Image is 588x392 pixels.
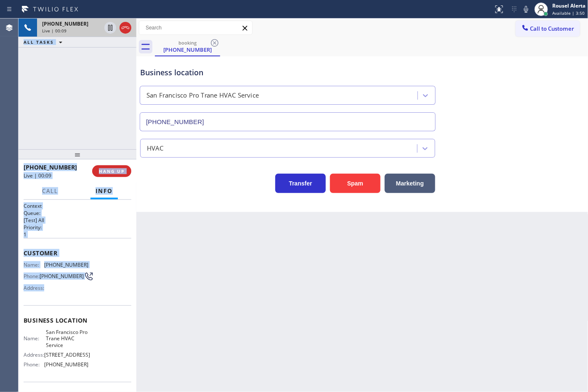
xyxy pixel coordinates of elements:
button: Transfer [275,174,326,193]
div: (714) 273-8866 [156,37,219,56]
button: Mute [520,3,532,15]
span: Info [96,187,113,195]
span: ALL TASKS [24,39,54,45]
span: Call [42,187,58,195]
button: Marketing [385,174,435,193]
input: Search [139,21,252,34]
span: Name: [24,335,46,342]
div: Business location [140,67,435,78]
div: San Francisco Pro Trane HVAC Service [146,91,259,101]
div: Rousel Alerta [552,2,585,9]
span: [PHONE_NUMBER] [44,361,88,368]
div: HVAC [147,143,164,153]
span: Business location [24,316,131,324]
button: Spam [330,174,380,193]
p: [Test] All [24,217,131,224]
span: Available | 3:50 [552,10,585,16]
input: Phone Number [140,112,436,131]
span: Live | 00:09 [24,172,51,179]
h2: Priority: [24,224,131,231]
div: [PHONE_NUMBER] [156,46,219,53]
span: [PHONE_NUMBER] [42,20,88,27]
span: Phone: [24,361,44,368]
button: Info [90,183,118,199]
span: Address: [24,352,44,358]
span: Address: [24,285,46,291]
span: Live | 00:09 [42,28,67,34]
button: Hang up [120,22,131,34]
span: HANG UP [99,168,125,174]
button: Call [37,183,63,199]
button: ALL TASKS [19,37,71,47]
span: Call to Customer [530,25,575,32]
p: 1 [24,231,131,238]
div: booking [156,40,219,46]
h1: Context [24,202,131,209]
span: [PHONE_NUMBER] [24,163,77,171]
span: San Francisco Pro Trane HVAC Service [46,329,88,348]
span: Customer [24,249,131,257]
span: [PHONE_NUMBER] [40,273,84,279]
h2: Queue: [24,209,131,217]
span: Phone: [24,273,40,279]
button: Call to Customer [516,21,580,37]
button: Hold Customer [104,22,116,34]
span: [STREET_ADDRESS] [44,352,90,358]
button: HANG UP [92,165,131,177]
span: [PHONE_NUMBER] [44,262,88,268]
span: Name: [24,262,44,268]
